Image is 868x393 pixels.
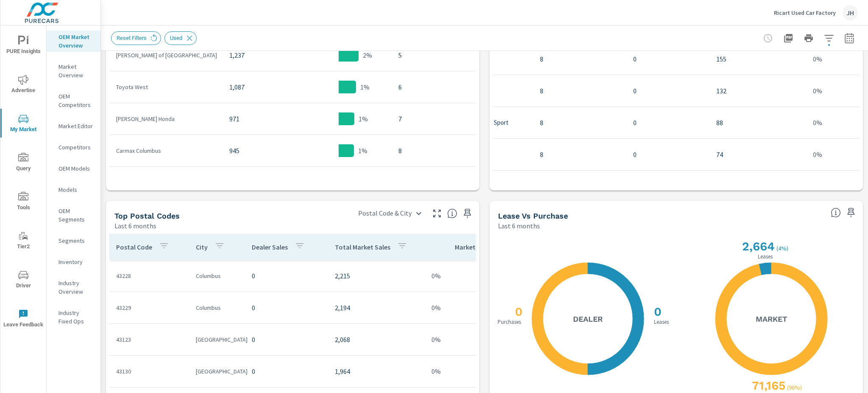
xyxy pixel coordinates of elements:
[0,25,46,338] div: nav menu
[3,75,44,95] span: Advertise
[116,367,182,376] p: 43130
[47,183,100,196] div: Models
[780,30,797,47] button: "Export Report to PDF"
[633,54,703,64] p: 0
[776,244,790,252] p: ( 4% )
[3,309,44,330] span: Leave Feedback
[461,207,474,220] span: Save this to your personalized report
[58,279,94,296] p: Industry Overview
[58,207,94,224] p: OEM Segments
[716,86,806,96] p: 132
[540,118,620,128] p: 8
[47,120,100,132] div: Market Editor
[398,114,469,124] p: 7
[813,149,822,160] p: 0%
[58,309,94,326] p: Industry Fixed Ops
[47,234,100,247] div: Segments
[3,114,44,135] span: My Market
[335,271,425,281] p: 2,215
[359,114,368,124] p: 1%
[398,50,469,60] p: 5
[431,366,441,376] p: 0%
[431,334,441,345] p: 0%
[716,54,806,64] p: 155
[813,86,822,96] p: 0%
[750,379,785,393] h2: 71,165
[813,54,822,64] p: 0%
[540,54,620,64] p: 8
[3,153,44,174] span: Query
[116,335,182,344] p: 43123
[455,243,494,251] p: Market Share
[196,335,238,344] p: [GEOGRAPHIC_DATA]
[3,36,44,56] span: PURE Insights
[58,258,94,266] p: Inventory
[229,50,279,60] p: 1,237
[116,51,216,59] p: [PERSON_NAME] of [GEOGRAPHIC_DATA]
[116,115,216,123] p: [PERSON_NAME] Honda
[47,277,100,298] div: Industry Overview
[196,243,208,251] p: City
[633,149,703,160] p: 0
[540,86,620,96] p: 8
[47,162,100,175] div: OEM Models
[116,243,152,251] p: Postal Code
[111,31,161,45] div: Reset Filters
[821,30,837,47] button: Apply Filters
[252,334,321,345] p: 0
[58,236,94,245] p: Segments
[756,314,787,324] h5: Market
[229,82,279,92] p: 1,087
[47,90,100,111] div: OEM Competitors
[58,143,94,152] p: Competitors
[196,272,238,280] p: Columbus
[164,31,197,45] div: Used
[47,306,100,328] div: Industry Fixed Ops
[756,254,774,259] p: Leases
[3,270,44,291] span: Driver
[116,303,182,312] p: 43229
[358,146,367,156] p: 1%
[513,305,523,319] h2: 0
[229,114,279,124] p: 971
[398,82,469,92] p: 6
[47,60,100,81] div: Market Overview
[431,303,441,313] p: 0%
[633,86,703,96] p: 0
[360,82,370,92] p: 1%
[58,164,94,173] p: OEM Models
[353,206,427,221] div: Postal Code & City
[841,30,858,47] button: Select Date Range
[116,83,216,91] p: Toyota West
[831,208,841,218] span: Understand how shoppers are deciding to purchase vehicles. Sales data is based off market registr...
[196,367,238,376] p: [GEOGRAPHIC_DATA]
[196,303,238,312] p: Columbus
[496,319,523,325] p: Purchases
[47,205,100,226] div: OEM Segments
[843,5,858,20] div: JH
[58,185,94,194] p: Models
[335,366,425,376] p: 1,964
[165,35,187,41] span: Used
[430,207,444,220] button: Make Fullscreen
[716,149,806,160] p: 74
[47,255,100,268] div: Inventory
[58,62,94,79] p: Market Overview
[114,211,180,220] h5: Top Postal Codes
[116,272,182,280] p: 43228
[229,146,279,156] p: 945
[252,243,288,251] p: Dealer Sales
[363,50,372,60] p: 2%
[716,118,806,128] p: 88
[787,384,804,391] p: ( 96% )
[335,334,425,345] p: 2,068
[58,92,94,109] p: OEM Competitors
[335,243,390,251] p: Total Market Sales
[58,122,94,130] p: Market Editor
[800,30,817,47] button: Print Report
[58,33,94,50] p: OEM Market Overview
[813,118,822,128] p: 0%
[252,366,321,376] p: 0
[498,221,540,231] p: Last 6 months
[573,314,603,324] h5: Dealer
